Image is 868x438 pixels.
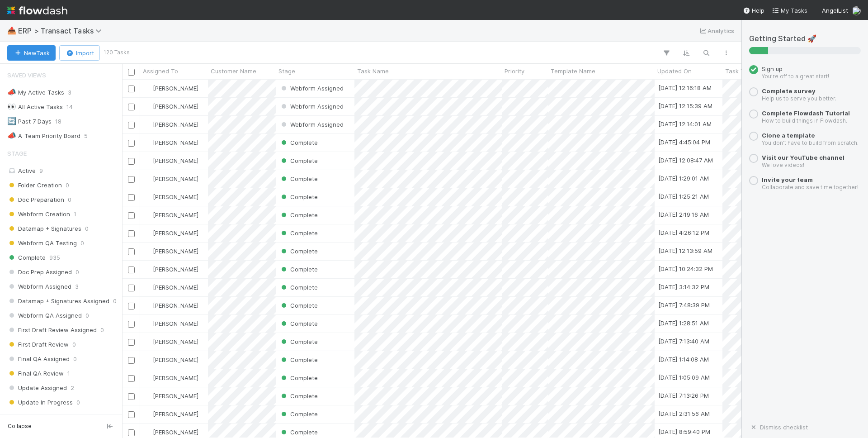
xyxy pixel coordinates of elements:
span: Complete [279,302,318,309]
span: Folder Creation [7,180,62,191]
img: avatar_11833ecc-818b-4748-aee0-9d6cf8466369.png [144,193,151,200]
span: [PERSON_NAME] [153,428,198,436]
span: 🔄 [7,117,16,125]
div: [DATE] 12:14:01 AM [658,119,712,129]
span: Doc Prep Assigned [7,267,72,278]
a: Dismiss checklist [749,424,808,431]
span: 👀 [7,103,16,110]
div: [DATE] 1:25:21 AM [658,192,709,201]
span: Collapse [8,422,32,430]
div: Complete [279,391,318,400]
div: Webform Assigned [279,84,344,93]
img: avatar_11833ecc-818b-4748-aee0-9d6cf8466369.png [144,248,151,255]
span: Template Name [551,67,595,76]
div: Help [743,6,764,15]
span: 0 [87,411,91,423]
div: [DATE] 10:24:32 PM [658,264,713,273]
span: 0 [73,353,77,365]
span: [PERSON_NAME] [153,139,198,146]
span: 14 [66,101,73,113]
span: 0 [75,267,79,278]
div: Webform Assigned [279,120,344,129]
input: Toggle Row Selected [128,267,135,273]
span: [PERSON_NAME] [153,266,198,273]
span: 18 [55,116,61,127]
input: Toggle Row Selected [128,194,135,201]
div: Complete [279,301,318,310]
a: Clone a template [762,132,815,139]
a: Invite your team [762,176,813,183]
div: Webform Assigned [279,102,344,111]
div: Complete [279,283,318,292]
span: Datamap + Signatures Assigned [7,295,109,307]
div: Complete [279,156,318,165]
input: Toggle Row Selected [128,375,135,382]
span: Webform Assigned [279,103,344,110]
span: Update In Progress [7,397,73,408]
span: Customer Name [211,67,256,76]
span: [PERSON_NAME] [153,248,198,255]
input: Toggle Row Selected [128,429,135,436]
span: 📣 [7,88,16,96]
span: Updated On [657,67,692,76]
input: Toggle Row Selected [128,393,135,400]
div: [PERSON_NAME] [144,301,198,310]
img: avatar_11833ecc-818b-4748-aee0-9d6cf8466369.png [144,211,151,219]
span: Task Name [357,67,389,76]
a: Complete Flowdash Tutorial [762,109,850,117]
div: [PERSON_NAME] [144,391,198,400]
a: My Tasks [772,6,807,15]
span: [PERSON_NAME] [153,410,198,418]
span: Complete [279,320,318,327]
img: avatar_11833ecc-818b-4748-aee0-9d6cf8466369.png [144,103,151,110]
div: [DATE] 12:13:59 AM [658,246,712,255]
div: [PERSON_NAME] [144,373,198,382]
span: Webform QA Assigned [7,310,82,321]
span: 0 [100,324,104,336]
input: Toggle Row Selected [128,212,135,219]
span: First Draft Review [7,339,69,350]
div: [PERSON_NAME] [144,174,198,183]
input: Toggle Row Selected [128,86,135,92]
input: Toggle Row Selected [128,122,135,129]
span: Webform Assigned [279,121,344,128]
div: Complete [279,373,318,382]
input: Toggle Row Selected [128,140,135,147]
span: 1 [74,209,76,220]
div: [PERSON_NAME] [144,84,198,93]
span: Complete [279,428,318,436]
span: 935 [49,252,60,263]
img: avatar_11833ecc-818b-4748-aee0-9d6cf8466369.png [144,338,151,345]
span: Complete [279,374,318,381]
div: My Active Tasks [7,87,64,98]
small: Collaborate and save time together! [762,184,859,190]
div: Complete [279,409,318,419]
span: Complete [279,211,318,219]
span: 5 [84,130,88,142]
span: Webform QA Testing [7,238,77,249]
span: First Draft Review Assigned [7,324,97,336]
span: Complete [279,157,318,164]
div: Complete [279,319,318,328]
div: Complete [279,192,318,201]
span: Task Type [725,67,755,76]
img: avatar_11833ecc-818b-4748-aee0-9d6cf8466369.png [144,356,151,363]
div: [DATE] 1:28:51 AM [658,319,709,328]
small: 120 Tasks [104,48,130,57]
span: Complete [279,356,318,363]
div: [PERSON_NAME] [144,102,198,111]
div: [PERSON_NAME] [144,265,198,274]
a: Visit our YouTube channel [762,154,844,161]
span: Stage [7,144,27,162]
span: Datamap + Signatures [7,223,81,234]
span: 0 [80,238,84,249]
input: Toggle Row Selected [128,321,135,328]
div: [DATE] 4:26:12 PM [658,228,709,237]
input: Toggle Row Selected [128,230,135,237]
div: [DATE] 8:59:40 PM [658,427,710,436]
span: [PERSON_NAME] [153,193,198,200]
input: Toggle Row Selected [128,411,135,418]
span: Complete [279,338,318,345]
img: avatar_11833ecc-818b-4748-aee0-9d6cf8466369.png [144,284,151,291]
